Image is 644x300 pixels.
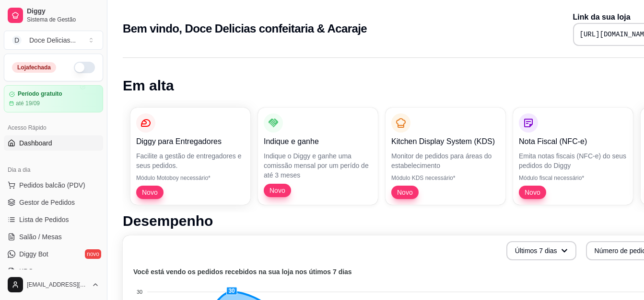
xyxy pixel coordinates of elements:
[4,85,103,112] a: Período gratuitoaté 19/09
[29,35,76,45] div: Doce Delicias ...
[138,188,162,197] span: Novo
[513,108,633,205] button: Nota Fiscal (NFC-e)Emita notas fiscais (NFC-e) do seus pedidos do DiggyMódulo fiscal necessário*Novo
[266,186,289,195] span: Novo
[519,136,627,147] p: Nota Fiscal (NFC-e)
[19,249,48,259] span: Diggy Bot
[16,100,40,107] article: até 19/09
[27,16,99,23] span: Sistema de Gestão
[4,273,103,296] button: [EMAIL_ADDRESS][DOMAIN_NAME]
[12,62,56,73] div: Loja fechada
[4,229,103,244] a: Salão / Mesas
[19,232,62,242] span: Salão / Mesas
[519,151,627,170] p: Emita notas fiscais (NFC-e) do seus pedidos do Diggy
[506,241,576,260] button: Últimos 7 dias
[264,136,372,147] p: Indique e ganhe
[133,268,352,276] text: Você está vendo os pedidos recebidos na sua loja nos útimos 7 dias
[136,151,245,170] p: Facilite a gestão de entregadores e seus pedidos.
[391,151,500,170] p: Monitor de pedidos para áreas do estabelecimento
[4,264,103,279] a: KDS
[4,31,103,50] button: Select a team
[12,35,22,45] span: D
[19,138,52,148] span: Dashboard
[4,178,103,193] button: Pedidos balcão (PDV)
[4,4,103,27] a: DiggySistema de Gestão
[18,90,62,98] article: Período gratuito
[4,246,103,262] a: Diggy Botnovo
[130,108,250,205] button: Diggy para EntregadoresFacilite a gestão de entregadores e seus pedidos.Módulo Motoboy necessário...
[136,174,245,182] p: Módulo Motoboy necessário*
[19,180,85,190] span: Pedidos balcão (PDV)
[19,215,69,224] span: Lista de Pedidos
[136,136,245,147] p: Diggy para Entregadores
[264,151,372,180] p: Indique o Diggy e ganhe uma comissão mensal por um perído de até 3 meses
[74,62,95,73] button: Alterar Status
[19,198,75,207] span: Gestor de Pedidos
[4,212,103,227] a: Lista de Pedidos
[19,267,33,276] span: KDS
[391,136,500,147] p: Kitchen Display System (KDS)
[391,174,500,182] p: Módulo KDS necessário*
[519,174,627,182] p: Módulo fiscal necessário*
[27,7,99,16] span: Diggy
[386,108,505,205] button: Kitchen Display System (KDS)Monitor de pedidos para áreas do estabelecimentoMódulo KDS necessário...
[4,195,103,210] a: Gestor de Pedidos
[27,281,88,289] span: [EMAIL_ADDRESS][DOMAIN_NAME]
[393,188,417,197] span: Novo
[4,162,103,178] div: Dia a dia
[4,135,103,151] a: Dashboard
[4,120,103,135] div: Acesso Rápido
[123,21,367,36] h2: Bem vindo, Doce Delicias confeitaria & Acaraje
[258,108,378,205] button: Indique e ganheIndique o Diggy e ganhe uma comissão mensal por um perído de até 3 mesesNovo
[521,188,544,197] span: Novo
[137,289,142,295] tspan: 30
